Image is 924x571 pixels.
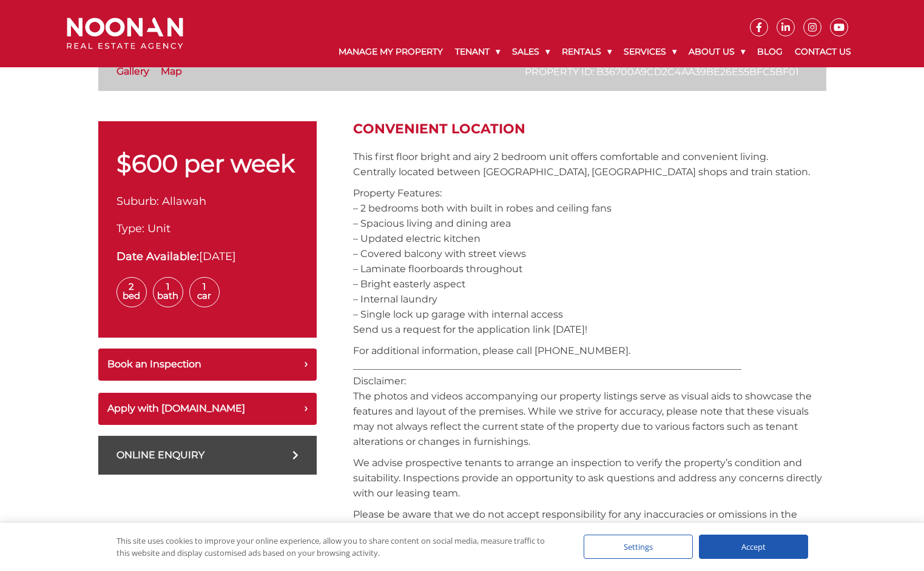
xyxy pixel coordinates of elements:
span: Unit [147,222,170,235]
p: We advise prospective tenants to arrange an inspection to verify the property’s condition and sui... [353,455,826,501]
a: Online Enquiry [98,436,317,475]
span: Suburb: [116,195,159,208]
div: Accept [699,535,808,559]
a: Sales [506,36,556,67]
a: Map [161,65,182,77]
p: For additional information, please call [PHONE_NUMBER]. _________________________________________... [353,343,826,449]
a: Rentals [556,36,618,67]
h2: Convenient Location [353,121,826,137]
span: 2 Bed [116,277,147,307]
div: Settings [584,535,693,559]
a: Tenant [449,36,506,67]
span: Type: [116,222,144,235]
button: Apply with [DOMAIN_NAME] [98,393,317,425]
a: Gallery [116,65,149,77]
a: About Us [683,36,751,67]
span: 1 Car [189,277,220,307]
p: $600 per week [116,152,298,176]
p: Please be aware that we do not accept responsibility for any inaccuracies or omissions in the vis... [353,507,826,552]
p: Property Features: – 2 bedrooms both with built in robes and ceiling fans – Spacious living and d... [353,185,826,337]
span: Allawah [162,195,206,208]
p: Property ID: b36700a9cd2c4aa39be26e55bfc5bf01 [525,64,799,79]
span: 1 Bath [153,277,183,307]
a: Services [618,36,683,67]
div: This site uses cookies to improve your online experience, allow you to share content on social me... [116,535,559,559]
a: Blog [751,36,789,67]
img: Noonan Real Estate Agency [67,18,183,50]
div: [DATE] [116,249,298,265]
a: Manage My Property [332,36,449,67]
a: Contact Us [789,36,857,67]
p: This first floor bright and airy 2 bedroom unit offers comfortable and convenient living. Central... [353,149,826,179]
button: Book an Inspection [98,349,317,381]
strong: Date Available: [116,250,199,263]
